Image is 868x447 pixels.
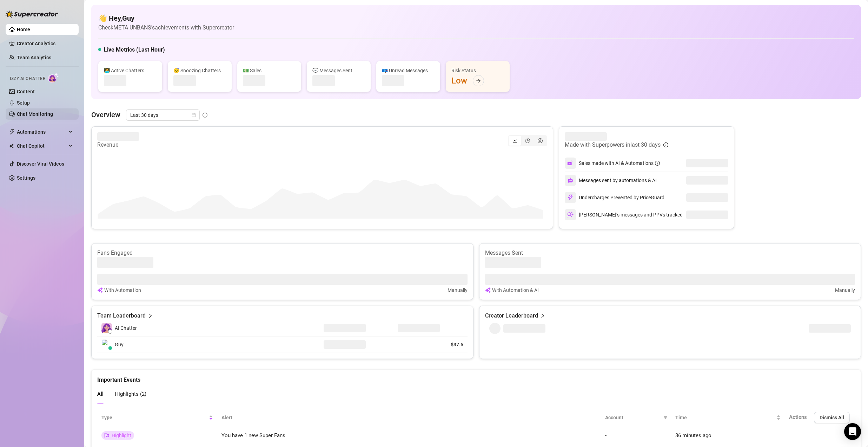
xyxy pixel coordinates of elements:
[538,138,543,143] span: dollar-circle
[221,432,285,439] span: You have 1 new Super Fans
[789,414,807,420] span: Actions
[579,159,660,167] div: Sales made with AI & Automations
[98,13,234,23] h4: 👋 Hey, Guy
[567,212,574,218] img: svg%3e
[605,432,607,439] span: -
[130,110,196,120] span: Last 30 days
[98,23,234,32] article: Check META UNBANS's achievements with Supercreator
[663,142,668,147] span: info-circle
[115,391,146,397] span: Highlights ( 2 )
[101,323,112,333] img: izzy-ai-chatter-avatar-DDCN_rTZ.svg
[485,249,855,257] article: Messages Sent
[97,141,139,149] article: Revenue
[104,46,165,54] h5: Live Metrics (Last Hour)
[382,67,435,74] div: 📪 Unread Messages
[97,391,104,397] span: All
[540,312,545,320] span: right
[17,100,30,106] a: Setup
[97,409,217,426] th: Type
[605,414,661,421] span: Account
[663,415,668,420] span: filter
[508,135,547,146] div: segmented control
[451,67,504,74] div: Risk Status
[9,144,14,148] img: Chat Copilot
[91,109,120,120] article: Overview
[104,67,157,74] div: 👩‍💻 Active Chatters
[485,312,538,320] article: Creator Leaderboard
[97,249,468,257] article: Fans Engaged
[173,67,226,74] div: 😴 Snoozing Chatters
[17,55,51,60] a: Team Analytics
[565,209,683,220] div: [PERSON_NAME]’s messages and PPVs tracked
[17,175,35,181] a: Settings
[192,113,196,117] span: calendar
[485,286,491,294] img: svg%3e
[565,175,657,186] div: Messages sent by automations & AI
[97,286,103,294] img: svg%3e
[814,412,850,423] button: Dismiss All
[9,129,15,135] span: thunderbolt
[512,138,517,143] span: line-chart
[6,11,58,18] img: logo-BBDzfeDw.svg
[203,113,207,118] span: info-circle
[398,341,463,348] article: $37.5
[102,340,112,349] img: Guy
[17,89,35,94] a: Content
[567,194,574,201] img: svg%3e
[662,412,669,423] span: filter
[148,312,153,320] span: right
[48,73,59,83] img: AI Chatter
[17,161,64,167] a: Discover Viral Videos
[104,286,141,294] article: With Automation
[567,160,574,166] img: svg%3e
[115,324,137,332] span: AI Chatter
[17,111,53,117] a: Chat Monitoring
[671,409,785,426] th: Time
[565,141,661,149] article: Made with Superpowers in last 30 days
[565,192,664,203] div: Undercharges Prevented by PriceGuard
[525,138,530,143] span: pie-chart
[115,341,124,348] span: Guy
[820,415,844,420] span: Dismiss All
[101,414,207,421] span: Type
[675,432,711,439] span: 36 minutes ago
[448,286,468,294] article: Manually
[17,27,30,32] a: Home
[844,423,861,440] div: Open Intercom Messenger
[17,126,67,138] span: Automations
[17,38,73,49] a: Creator Analytics
[675,414,775,421] span: Time
[97,370,855,384] div: Important Events
[655,161,660,166] span: info-circle
[243,67,296,74] div: 💵 Sales
[112,433,131,438] span: Highlight
[217,409,601,426] th: Alert
[312,67,365,74] div: 💬 Messages Sent
[492,286,539,294] article: With Automation & AI
[835,286,855,294] article: Manually
[97,312,146,320] article: Team Leaderboard
[476,78,481,83] span: arrow-right
[17,140,67,152] span: Chat Copilot
[10,75,45,82] span: Izzy AI Chatter
[568,178,573,183] img: svg%3e
[104,433,109,438] span: flag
